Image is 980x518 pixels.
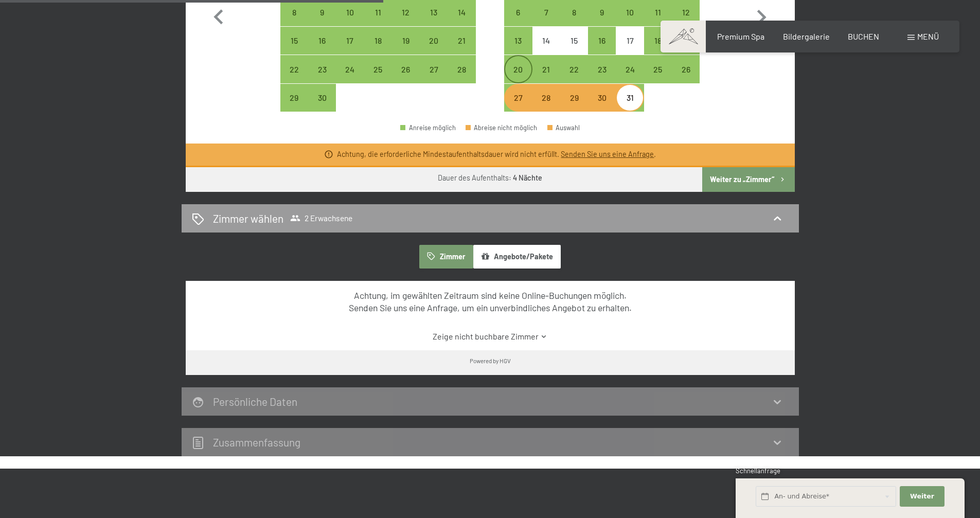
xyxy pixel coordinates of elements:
[505,37,531,62] div: 13
[336,27,364,55] div: Anreise möglich
[910,492,934,501] span: Weiter
[504,27,532,55] div: Mon Oct 13 2025
[505,8,531,34] div: 6
[421,65,447,91] div: 27
[290,213,352,223] span: 2 Erwachsene
[448,27,475,55] div: Anreise möglich
[280,27,308,55] div: Mon Sep 15 2025
[393,8,419,34] div: 12
[308,55,336,83] div: Anreise möglich
[672,27,700,55] div: Anreise möglich
[617,94,643,119] div: 31
[644,27,672,55] div: Anreise möglich
[560,55,588,83] div: Wed Oct 22 2025
[280,55,308,83] div: Mon Sep 22 2025
[504,55,532,83] div: Anreise möglich
[391,284,476,294] span: Einwilligung Marketing*
[420,27,448,55] div: Sat Sep 20 2025
[588,55,616,83] div: Thu Oct 23 2025
[308,55,336,83] div: Tue Sep 23 2025
[448,27,475,55] div: Sun Sep 21 2025
[736,467,780,475] span: Schnellanfrage
[466,124,538,131] div: Abreise nicht möglich
[308,84,336,112] div: Anreise möglich
[336,55,364,83] div: Wed Sep 24 2025
[448,55,475,83] div: Anreise möglich
[588,84,616,112] div: Anreise möglich
[560,55,588,83] div: Anreise möglich
[365,37,391,62] div: 18
[308,27,336,55] div: Anreise möglich
[392,55,420,83] div: Fri Sep 26 2025
[532,84,560,112] div: Anreise möglich
[337,149,656,159] div: Achtung, die erforderliche Mindestaufenthaltsdauer wird nicht erfüllt. .
[393,65,419,91] div: 26
[280,55,308,83] div: Anreise möglich
[533,65,559,91] div: 21
[561,150,654,158] a: Senden Sie uns eine Anfrage
[560,84,588,112] div: Wed Oct 29 2025
[400,124,456,131] div: Anreise möglich
[392,27,420,55] div: Anreise möglich
[547,124,580,131] div: Auswahl
[532,55,560,83] div: Anreise möglich
[673,8,699,34] div: 12
[616,84,644,112] div: Fri Oct 31 2025
[672,55,700,83] div: Sun Oct 26 2025
[616,55,644,83] div: Fri Oct 24 2025
[560,27,588,55] div: Anreise nicht möglich
[513,173,542,182] b: 4 Nächte
[783,31,830,41] a: Bildergalerie
[589,8,615,34] div: 9
[364,55,392,83] div: Anreise möglich
[589,65,615,91] div: 23
[588,55,616,83] div: Anreise möglich
[420,55,448,83] div: Anreise möglich
[337,37,363,62] div: 17
[336,27,364,55] div: Wed Sep 17 2025
[392,55,420,83] div: Anreise möglich
[365,8,391,34] div: 11
[616,55,644,83] div: Anreise möglich
[281,8,307,34] div: 8
[717,31,764,41] a: Premium Spa
[672,27,700,55] div: Sun Oct 19 2025
[561,65,587,91] div: 22
[419,245,473,269] button: Zimmer
[309,37,335,62] div: 16
[213,436,300,449] h2: Zusammen­fassung
[281,94,307,119] div: 29
[473,245,561,269] button: Angebote/Pakete
[504,84,532,112] div: Anreise möglich
[309,94,335,119] div: 30
[420,55,448,83] div: Sat Sep 27 2025
[213,395,297,408] h2: Persönliche Daten
[702,167,794,192] button: Weiter zu „Zimmer“
[561,8,587,34] div: 8
[281,65,307,91] div: 22
[848,31,879,41] span: BUCHEN
[673,65,699,91] div: 26
[337,65,363,91] div: 24
[645,65,671,91] div: 25
[533,94,559,119] div: 28
[533,37,559,62] div: 14
[616,27,644,55] div: Anreise nicht möglich
[449,65,474,91] div: 28
[672,55,700,83] div: Anreise möglich
[393,37,419,62] div: 19
[589,94,615,119] div: 30
[392,27,420,55] div: Fri Sep 19 2025
[309,8,335,34] div: 9
[280,84,308,112] div: Mon Sep 29 2025
[917,31,939,41] span: Menü
[644,27,672,55] div: Sat Oct 18 2025
[589,37,615,62] div: 16
[588,84,616,112] div: Thu Oct 30 2025
[505,94,531,119] div: 27
[616,84,644,112] div: Anreise möglich
[337,8,363,34] div: 10
[309,65,335,91] div: 23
